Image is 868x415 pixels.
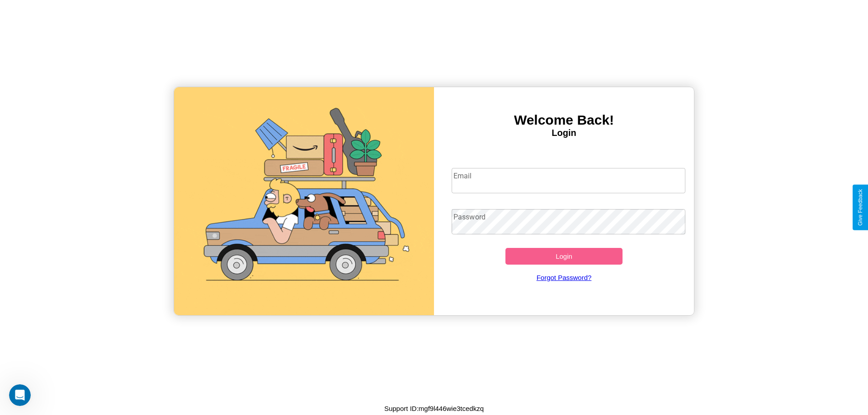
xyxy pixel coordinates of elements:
h4: Login [434,128,694,138]
h3: Welcome Back! [434,112,694,128]
iframe: Intercom live chat [9,384,31,406]
p: Support ID: mgf9l446wie3tcedkzq [384,402,484,415]
div: Give Feedback [857,189,863,226]
button: Login [505,248,623,265]
img: gif [174,87,434,315]
a: Forgot Password? [447,265,681,290]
